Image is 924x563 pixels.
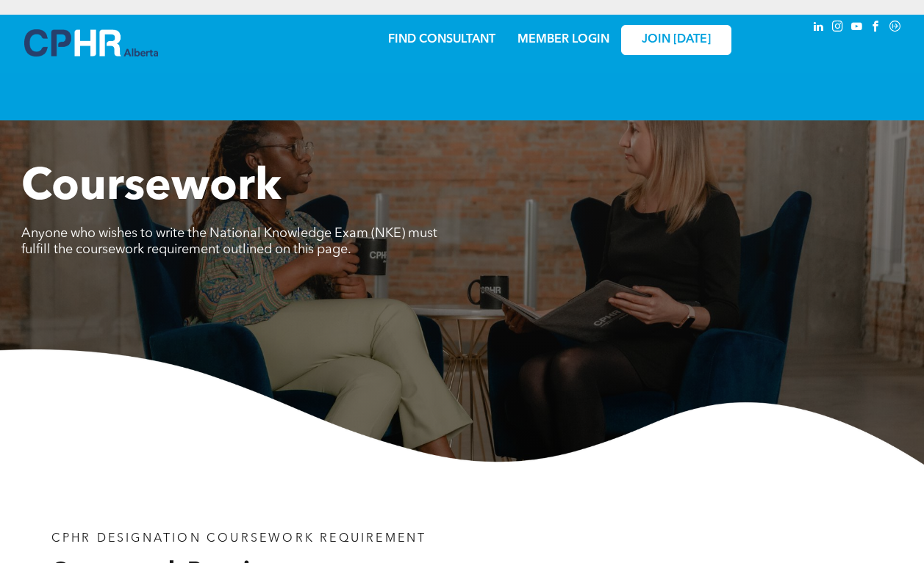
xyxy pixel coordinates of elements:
[517,34,609,46] a: MEMBER LOGIN
[887,18,903,38] a: Social network
[388,34,495,46] a: FIND CONSULTANT
[642,33,711,47] span: JOIN [DATE]
[830,18,846,38] a: instagram
[21,166,282,210] span: Coursework
[51,533,427,545] span: CPHR DESIGNATION COURSEWORK REQUIREMENT
[21,227,437,256] span: Anyone who wishes to write the National Knowledge Exam (NKE) must fulfill the coursework requirem...
[24,29,158,57] img: A blue and white logo for cp alberta
[621,25,731,55] a: JOIN [DATE]
[811,18,827,38] a: linkedin
[849,18,865,38] a: youtube
[868,18,884,38] a: facebook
